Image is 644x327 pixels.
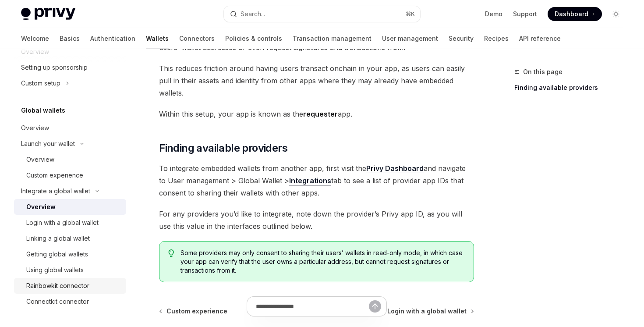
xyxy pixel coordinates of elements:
[519,28,561,49] a: API reference
[168,249,174,257] svg: Tip
[14,136,126,152] button: Toggle Launch your wallet section
[406,11,415,18] span: ⌘ K
[382,28,438,49] a: User management
[14,278,126,294] a: Rainbowkit connector
[514,81,630,95] a: Finding available providers
[21,28,49,49] a: Welcome
[26,233,90,244] div: Linking a global wallet
[14,167,126,183] a: Custom experience
[21,105,65,116] h5: Global wallets
[369,300,381,313] button: Send message
[14,199,126,215] a: Overview
[21,8,75,20] img: light logo
[26,265,84,275] div: Using global wallets
[159,141,287,155] span: Finding available providers
[159,162,474,199] span: To integrate embedded wallets from another app, first visit the and navigate to User management >...
[159,62,474,99] span: This reduces friction around having users transact onchain in your app, as users can easily pull ...
[90,28,135,49] a: Authentication
[14,215,126,231] a: Login with a global wallet
[14,246,126,262] a: Getting global wallets
[179,28,215,49] a: Connectors
[159,208,474,232] span: For any providers you’d like to integrate, note down the provider’s Privy app ID, as you will use...
[21,62,88,73] div: Setting up sponsorship
[256,297,369,316] input: Ask a question...
[21,123,49,133] div: Overview
[303,110,338,118] strong: requester
[180,249,465,275] span: Some providers may only consent to sharing their users’ wallets in read-only mode, in which case ...
[225,28,282,49] a: Policies & controls
[60,28,80,49] a: Basics
[26,296,89,307] div: Connectkit connector
[241,9,265,19] div: Search...
[366,164,424,173] a: Privy Dashboard
[14,262,126,278] a: Using global wallets
[26,249,88,259] div: Getting global wallets
[26,281,89,291] div: Rainbowkit connector
[485,10,502,18] a: Demo
[289,176,331,185] a: Integrations
[21,186,90,196] div: Integrate a global wallet
[14,60,126,75] a: Setting up sponsorship
[14,75,126,91] button: Toggle Custom setup section
[14,120,126,136] a: Overview
[26,217,99,228] div: Login with a global wallet
[555,10,588,18] span: Dashboard
[484,28,509,49] a: Recipes
[146,28,169,49] a: Wallets
[21,78,60,89] div: Custom setup
[449,28,474,49] a: Security
[14,231,126,246] a: Linking a global wallet
[159,108,474,120] span: Within this setup, your app is known as the app.
[548,7,602,21] a: Dashboard
[224,6,420,22] button: Open search
[513,10,537,18] a: Support
[14,183,126,199] button: Toggle Integrate a global wallet section
[21,139,75,149] div: Launch your wallet
[26,154,54,165] div: Overview
[523,67,563,77] span: On this page
[366,164,424,173] strong: Privy Dashboard
[609,7,623,21] button: Toggle dark mode
[14,294,126,309] a: Connectkit connector
[293,28,372,49] a: Transaction management
[26,170,83,181] div: Custom experience
[26,202,56,212] div: Overview
[14,152,126,167] a: Overview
